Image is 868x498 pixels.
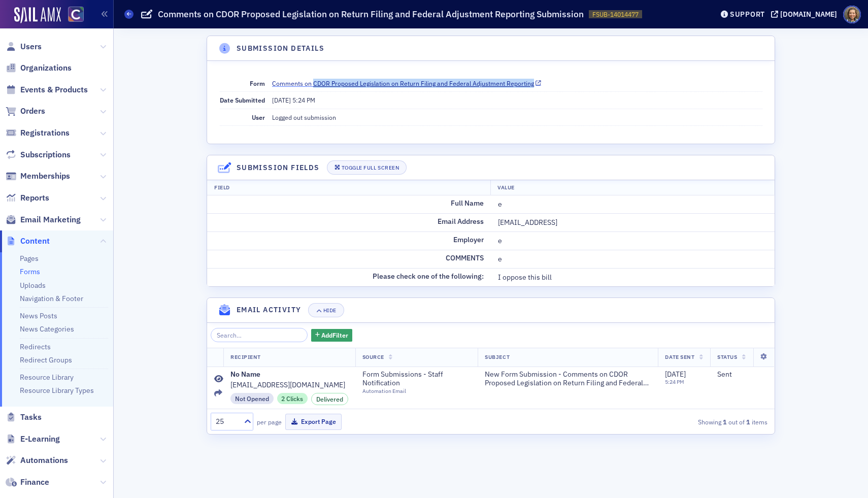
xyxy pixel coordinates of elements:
a: E-Learning [6,434,60,445]
div: Sent [717,370,767,379]
strong: 1 [721,417,728,426]
span: 5:24 PM [292,96,315,104]
td: Full Name [207,195,491,214]
span: FSUB-14014477 [592,10,639,19]
strong: 1 [745,417,752,426]
a: Events & Products [6,84,88,95]
span: Status [717,353,737,360]
td: Please check one of the following: [207,268,491,286]
a: Automations [6,455,68,466]
a: View Homepage [61,7,84,24]
a: Users [6,41,42,52]
a: Finance [6,477,49,488]
a: Redirect Groups [20,355,72,364]
span: Source [362,353,384,360]
input: Search… [211,328,308,342]
a: News Posts [20,311,57,320]
span: Form Submissions - Staff Notification [362,370,462,388]
span: Registrations [20,127,70,139]
a: Resource Library [20,373,74,382]
div: Not Opened [230,393,274,404]
a: Content [6,236,50,247]
img: SailAMX [68,7,84,22]
a: Redirects [20,342,51,351]
div: 2 Clicks [277,393,308,404]
a: Uploads [20,281,46,290]
span: Email Marketing [20,214,81,225]
div: Hide [323,308,337,313]
img: SailAMX [14,7,61,23]
div: I oppose this bill [498,272,767,283]
a: Registrations [6,127,70,139]
a: Tasks [6,412,42,423]
a: News Categories [20,324,74,334]
span: Users [20,41,42,52]
span: New Form Submission - Comments on CDOR Proposed Legislation on Return Filing and Federal Adjustme... [485,370,651,388]
span: No Name [230,370,260,379]
span: Recipient [230,353,261,360]
span: Tasks [20,412,42,423]
label: per page [257,417,282,426]
div: Support [730,10,765,19]
a: Form Submissions - Staff NotificationAutomation Email [362,370,471,394]
a: Forms [20,267,40,276]
span: Events & Products [20,84,88,95]
h4: Submission Fields [237,162,320,173]
th: Value [490,180,774,195]
span: Organizations [20,62,72,74]
div: 25 [216,416,238,427]
span: Profile [843,6,861,23]
div: [EMAIL_ADDRESS] [498,217,767,228]
td: Employer [207,231,491,250]
span: Subscriptions [20,149,71,160]
div: e [498,254,767,264]
button: AddFilter [311,329,353,342]
button: Toggle Full Screen [327,160,407,175]
a: Resource Library Types [20,386,94,395]
div: e [498,236,767,246]
span: Finance [20,477,49,488]
span: Add Filter [321,330,348,340]
div: Automation Email [362,388,462,394]
th: Field [207,180,491,195]
span: E-Learning [20,434,60,445]
div: Showing out of items [589,417,767,426]
span: Date Submitted [220,96,265,104]
a: Orders [6,106,45,117]
td: COMMENTS [207,250,491,268]
a: Navigation & Footer [20,294,83,303]
span: [DATE] [272,96,292,104]
td: Email Address [207,213,491,231]
button: Export Page [285,414,342,429]
div: Toggle Full Screen [342,165,399,171]
div: Delivered [311,393,348,405]
h4: Email Activity [237,305,302,315]
button: Hide [308,303,344,317]
h1: Comments on CDOR Proposed Legislation on Return Filing and Federal Adjustment Reporting Submission [158,8,584,20]
span: Form [250,79,265,87]
span: Automations [20,455,68,466]
a: Organizations [6,62,72,74]
span: [EMAIL_ADDRESS][DOMAIN_NAME] [230,381,345,390]
a: Reports [6,192,49,204]
time: 5:24 PM [665,378,684,385]
span: Reports [20,192,49,204]
h4: Submission Details [237,43,324,54]
a: Memberships [6,171,70,182]
button: [DOMAIN_NAME] [771,11,841,18]
div: [DOMAIN_NAME] [780,10,837,19]
a: Pages [20,254,39,263]
span: Memberships [20,171,70,182]
span: Subject [485,353,510,360]
span: Orders [20,106,45,117]
span: Content [20,236,50,247]
a: Subscriptions [6,149,71,160]
span: Date Sent [665,353,694,360]
span: [DATE] [665,370,686,379]
dd: Logged out submission [272,109,762,125]
div: e [498,199,767,210]
a: Email Marketing [6,214,81,225]
a: Comments on CDOR Proposed Legislation on Return Filing and Federal Adjustment Reporting [272,79,542,88]
span: User [252,113,265,121]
